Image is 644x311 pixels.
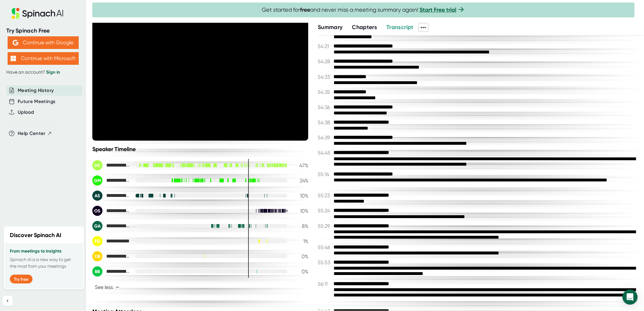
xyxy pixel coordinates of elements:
[292,223,308,229] div: 8 %
[92,266,130,277] div: Barbara Bevilacqua
[318,24,342,31] span: Summary
[13,40,18,46] img: Aehbyd4JwY73AAAAAElFTkSuQmCC
[92,146,308,153] div: Speaker Timeline
[8,36,79,49] button: Continue with Google
[8,52,79,65] button: Continue with Microsoft
[292,253,308,259] div: 0 %
[318,171,332,177] span: 55:14
[262,6,465,14] span: Get started for and never miss a meeting summary again!
[318,150,332,156] span: 54:45
[92,191,102,201] div: AS
[318,135,332,141] span: 54:39
[420,6,456,13] a: Start Free trial
[318,58,332,64] span: 54:28
[318,192,332,198] span: 55:23
[300,6,310,13] b: free
[10,249,78,254] h3: From meetings to insights
[92,236,102,246] div: FG
[92,221,102,231] div: GA
[92,221,130,231] div: Gustavo Adolfo Uparela Argumedo
[92,175,130,186] div: Gaster Daniel Pacheco Mercado
[18,87,54,94] button: Meeting History
[318,23,342,32] button: Summary
[92,175,102,186] div: GM
[318,119,332,125] span: 54:38
[92,206,130,216] div: Olga Lucia Calderon Martinez (CONTACT & BUSINESS IT SAS)
[318,43,332,49] span: 54:21
[352,23,377,32] button: Chapters
[92,251,102,261] div: DB
[18,130,52,137] button: Help Center
[10,231,61,240] h2: Discover Spinach AI
[318,74,332,80] span: 54:33
[6,70,80,75] div: Have an account?
[318,259,332,265] span: 55:53
[318,89,332,95] span: 54:35
[92,266,102,277] div: BB
[10,256,78,270] p: Spinach AI is a new way to get the most from your meetings
[292,178,308,184] div: 24 %
[352,24,377,31] span: Chapters
[10,275,33,284] button: Try free
[318,223,332,229] span: 55:29
[92,206,102,216] div: OS
[92,282,122,293] button: See less−
[292,208,308,214] div: 10 %
[92,160,102,170] div: DC
[92,191,130,201] div: Andres Felipe Ortega Corpus (PENSEMOS SOLUCIONES DE INDUSTRIA S.A.)
[292,162,308,168] div: 47 %
[18,130,46,137] span: Help Center
[18,98,55,105] button: Future Meetings
[318,208,332,214] span: 55:24
[46,70,60,75] a: Sign in
[386,24,414,31] span: Transcript
[18,109,34,116] button: Upload
[292,269,308,275] div: 0 %
[623,290,638,305] div: Open Intercom Messenger
[115,285,120,290] span: −
[318,104,332,110] span: 54:36
[292,193,308,199] div: 10 %
[318,281,332,287] span: 56:11
[386,23,414,32] button: Transcript
[318,244,332,250] span: 55:46
[6,27,80,34] div: Try Spinach Free
[292,238,308,244] div: 1 %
